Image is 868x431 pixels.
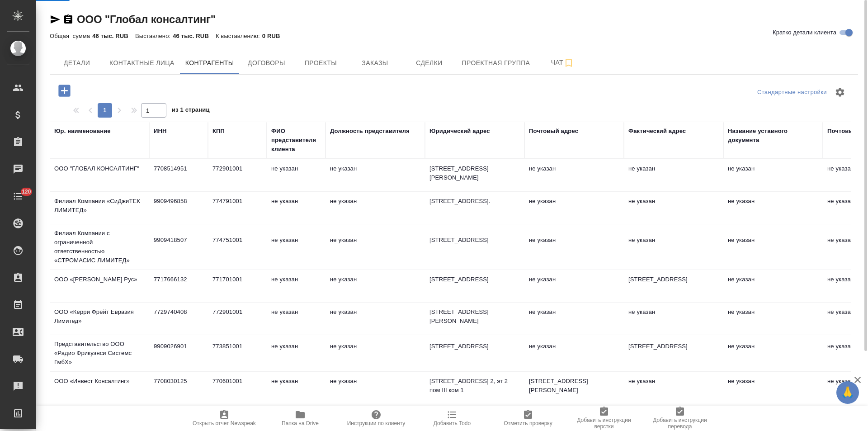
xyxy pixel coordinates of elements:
td: [STREET_ADDRESS] [425,270,524,302]
button: Скопировать ссылку для ЯМессенджера [50,14,61,25]
td: 7729740408 [149,303,208,335]
td: ООО «Инвест Консалтинг» [50,372,149,404]
button: Добавить инструкции верстки [566,406,642,431]
span: из 1 страниц [172,104,210,118]
button: Открыть отчет Newspeak [186,406,262,431]
p: 46 тыс. RUB [173,33,216,39]
td: не указан [723,372,823,404]
span: Чат [541,57,584,68]
span: Настроить таблицу [829,81,851,103]
td: не указан [325,303,425,335]
td: не указан [624,160,723,191]
td: не указан [267,372,325,404]
td: Филиал Компании «СиДжиТЕК ЛИМИТЕД» [50,192,149,224]
td: не указан [524,337,624,369]
td: 7717666132 [149,270,208,302]
td: не указан [267,303,325,335]
span: 120 [16,187,37,196]
span: 🙏 [840,383,855,402]
td: 9909496858 [149,192,208,224]
td: [STREET_ADDRESS] [425,231,524,263]
button: Добавить контрагента [52,81,77,100]
p: Выставлено: [135,33,173,39]
td: 7708030125 [149,372,208,404]
td: не указан [267,337,325,369]
td: [STREET_ADDRESS][PERSON_NAME] [425,160,524,191]
td: [STREET_ADDRESS] 2, эт 2 пом III ком 1 [425,372,524,404]
a: 120 [2,185,34,208]
button: Добавить инструкции перевода [642,406,718,431]
td: не указан [325,372,425,404]
div: Должность представителя [330,127,410,136]
span: Добавить инструкции перевода [647,417,712,430]
p: 0 RUB [262,33,287,39]
div: split button [755,85,829,99]
span: Заказы [353,57,396,69]
td: не указан [524,192,624,224]
p: 46 тыс. RUB [92,33,135,39]
td: 772901001 [208,160,267,191]
td: 771701001 [208,270,267,302]
td: не указан [723,303,823,335]
td: не указан [325,337,425,369]
td: ООО "ГЛОБАЛ КОНСАЛТИНГ" [50,160,149,191]
svg: Подписаться [563,57,574,68]
button: Инструкции по клиенту [338,406,414,431]
td: 9909418507 [149,231,208,263]
span: Контактные лица [109,57,175,69]
td: [STREET_ADDRESS] [624,337,723,369]
p: К выставлению: [216,33,262,39]
div: Фактический адрес [628,127,686,136]
td: не указан [325,231,425,263]
span: Договоры [245,57,288,69]
span: Проекты [299,57,342,69]
button: Отметить проверку [490,406,566,431]
span: Кратко детали клиента [773,28,836,37]
td: не указан [624,303,723,335]
td: Представительство ООО «Радио Фрикуэнси Системс ГмбХ» [50,335,149,371]
span: Отметить проверку [504,420,552,426]
td: 7708514951 [149,160,208,191]
td: Филиал Компании с ограниченной ответственностью «СТРОМАСИС ЛИМИТЕД» [50,224,149,270]
td: не указан [624,372,723,404]
p: Общая сумма [50,33,92,39]
div: КПП [212,127,225,136]
button: Скопировать ссылку [63,14,74,25]
td: 773851001 [208,337,267,369]
button: 🙏 [836,381,859,404]
button: Папка на Drive [262,406,338,431]
div: Название уставного документа [728,127,818,145]
td: не указан [524,231,624,263]
td: не указан [624,192,723,224]
div: Юр. наименование [54,127,111,136]
a: ООО "Глобал консалтинг" [77,13,216,25]
td: 774751001 [208,231,267,263]
button: Добавить Todo [414,406,490,431]
td: не указан [325,192,425,224]
td: [STREET_ADDRESS] [624,270,723,302]
td: не указан [267,231,325,263]
span: Папка на Drive [282,420,319,426]
td: 9909026901 [149,337,208,369]
td: не указан [524,160,624,191]
td: 770601001 [208,372,267,404]
td: не указан [723,160,823,191]
span: Сделки [407,57,451,69]
div: Почтовый адрес [529,127,578,136]
div: Юридический адрес [429,127,490,136]
td: [STREET_ADDRESS]. [425,192,524,224]
span: Проектная группа [462,57,530,69]
span: Инструкции по клиенту [347,420,406,426]
td: [STREET_ADDRESS][PERSON_NAME] [524,372,624,404]
td: не указан [325,270,425,302]
td: [STREET_ADDRESS] [425,337,524,369]
span: Добавить инструкции верстки [571,417,637,430]
div: ФИО представителя клиента [271,127,321,154]
td: не указан [267,192,325,224]
td: 772901001 [208,303,267,335]
td: не указан [723,192,823,224]
span: Детали [55,57,99,69]
td: не указан [624,231,723,263]
td: ООО «[PERSON_NAME] Рус» [50,270,149,302]
td: ООО «Керри Фрейт Евразия Лимитед» [50,303,149,335]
